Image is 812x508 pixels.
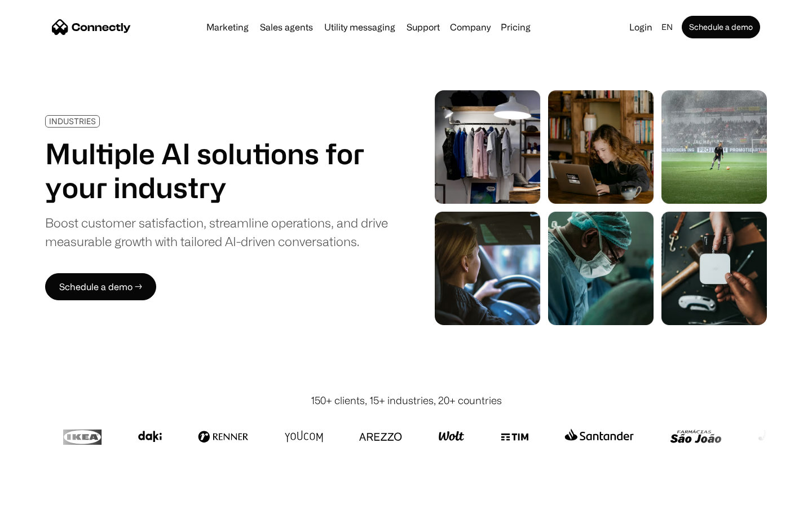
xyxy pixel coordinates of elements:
a: Utility messaging [320,23,400,32]
a: Marketing [202,23,253,32]
a: Schedule a demo [682,16,760,38]
a: Sales agents [255,23,317,32]
div: 150+ clients, 15+ industries, 20+ countries [311,393,502,408]
a: Login [625,19,657,35]
h1: Multiple AI solutions for your industry [45,137,388,204]
div: Boost customer satisfaction, streamline operations, and drive measurable growth with tailored AI-... [45,213,388,251]
ul: Language list [23,488,68,504]
a: Pricing [496,23,535,32]
a: Schedule a demo → [45,273,156,300]
a: Support [402,23,444,32]
div: Company [450,19,491,35]
div: INDUSTRIES [49,117,96,125]
aside: Language selected: English [11,487,68,504]
div: en [661,19,673,35]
